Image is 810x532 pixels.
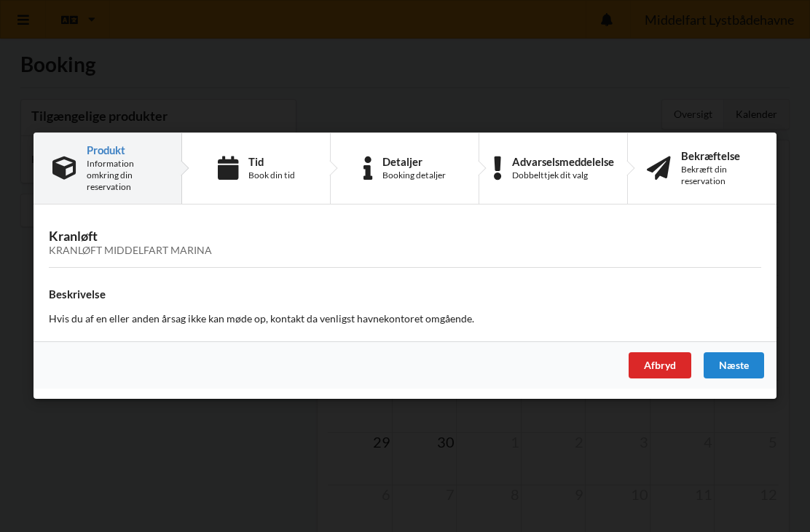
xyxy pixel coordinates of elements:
div: Information omkring din reservation [87,158,162,193]
div: Dobbelttjek dit valg [512,170,614,181]
div: Booking detaljer [382,170,446,181]
div: Næste [704,353,764,379]
p: Hvis du af en eller anden årsag ikke kan møde op, kontakt da venligst havnekontoret omgående. [49,312,761,327]
h4: Beskrivelse [49,287,761,301]
div: Tid [248,156,295,167]
div: Kranløft Middelfart Marina [49,245,761,258]
div: Bekræftelse [681,150,758,162]
div: Advarselsmeddelelse [512,156,614,167]
div: Afbryd [629,353,691,379]
div: Detaljer [382,156,446,167]
div: Book din tid [248,170,295,181]
h3: Kranløft [49,229,761,258]
div: Bekræft din reservation [681,164,758,187]
div: Produkt [87,144,162,156]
